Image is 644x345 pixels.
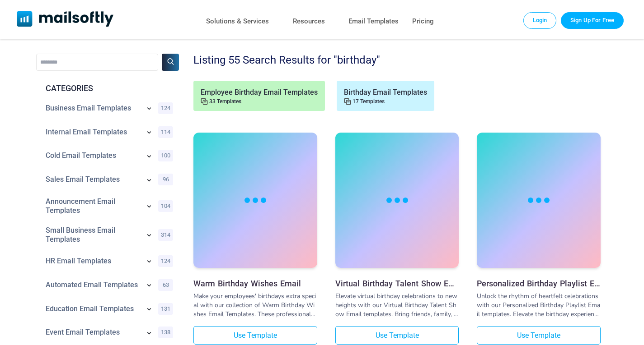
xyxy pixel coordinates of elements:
[293,15,325,28] a: Resources
[193,133,317,270] a: Warm Birthday Wishes Email
[523,12,557,28] a: Login
[206,15,269,28] a: Solutions & Services
[337,81,439,111] a: Birthday Email Templates17 Templates
[344,98,427,105] div: 17 Templates
[193,292,317,319] div: Make your employees' birthdays extra special with our collection of Warm Birthday Wishes Email Te...
[348,15,399,28] a: Email Templates
[46,281,140,290] a: Category
[477,279,601,288] a: Personalized Birthday Playlist Email
[46,304,140,313] a: Category
[145,304,154,315] a: Show subcategories for Education Email Templates
[17,11,114,27] img: Mailsoftly Logo
[337,81,434,111] div: Birthday Email Templates
[46,151,140,160] a: Category
[46,128,140,137] a: Category
[145,202,154,212] a: Show subcategories for Announcement Email Templates
[335,133,459,270] a: Virtual Birthday Talent Show Email
[193,54,601,66] div: Listing 55 Search Results for "birthday"
[167,58,174,65] img: Search
[201,98,318,105] div: 33 Templates
[46,257,140,266] a: Category
[17,11,114,28] a: Mailsoftly
[477,326,601,345] a: Use Template
[145,175,154,186] a: Show subcategories for Sales Email Templates
[477,292,601,319] div: Unlock the rhythm of heartfelt celebrations with our Personalized Birthday Playlist Email templat...
[46,328,140,337] a: Category
[145,281,154,291] a: Show subcategories for Automated Email Templates
[38,83,177,94] div: CATEGORIES
[145,152,154,162] a: Show subcategories for Cold Email Templates
[335,326,459,345] a: Use Template
[561,12,624,28] a: Trial
[145,104,154,115] a: Show subcategories for Business Email Templates
[145,230,154,241] a: Show subcategories for Small Business Email Templates
[46,197,140,215] a: Category
[46,226,140,244] a: Category
[46,104,140,113] a: Category
[412,15,434,28] a: Pricing
[193,81,325,111] div: Employee Birthday Email Templates
[477,133,601,270] a: Personalized Birthday Playlist Email
[193,81,329,111] a: Employee Birthday Email Templates33 Templates
[193,279,317,288] a: Warm Birthday Wishes Email
[145,128,154,138] a: Show subcategories for Internal Email Templates
[335,279,459,288] a: Virtual Birthday Talent Show Email
[145,328,154,339] a: Show subcategories for Event Email Templates
[335,292,459,319] div: Elevate virtual birthday celebrations to new heights with our Virtual Birthday Talent Show Email ...
[193,326,317,345] a: Use Template
[145,257,154,267] a: Show subcategories for HR Email Templates
[46,175,140,184] a: Category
